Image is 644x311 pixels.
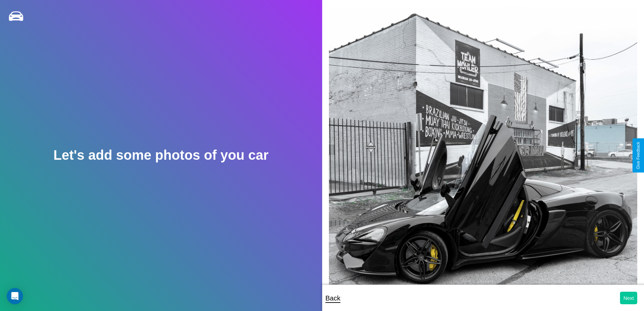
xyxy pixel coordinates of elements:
[636,142,641,169] div: Give Feedback
[326,292,340,304] p: Back
[620,292,637,304] button: Next
[329,7,638,297] img: posted
[7,288,23,304] div: Open Intercom Messenger
[53,148,268,163] h2: Let's add some photos of you car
